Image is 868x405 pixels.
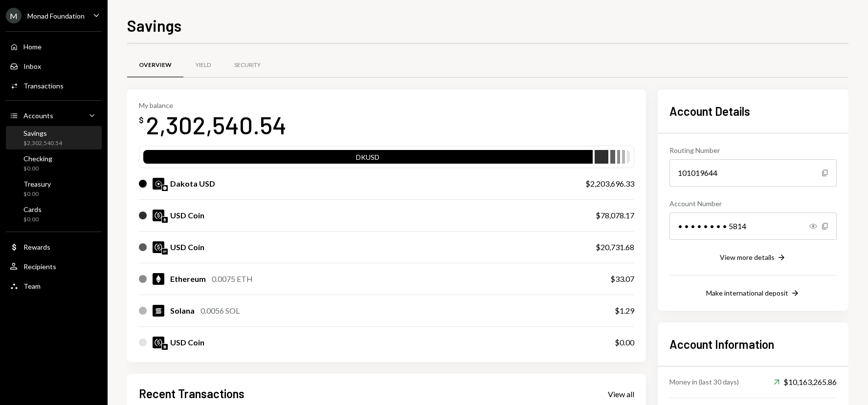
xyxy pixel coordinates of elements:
img: ethereum-mainnet [162,217,168,223]
img: ETH [153,273,164,285]
div: DKUSD [143,152,593,166]
img: USDC [153,241,164,253]
div: $78,078.17 [596,210,634,221]
img: solana-mainnet [162,344,168,350]
div: View more details [720,253,775,261]
button: View more details [720,253,786,263]
div: Routing Number [669,145,837,155]
a: Security [223,53,272,78]
div: USD Coin [170,337,204,348]
div: Home [23,43,42,51]
img: USDC [153,210,164,221]
div: Yield [196,61,211,69]
div: Dakota USD [170,178,215,190]
div: Account Number [669,198,837,209]
a: Treasury$0.00 [6,177,102,200]
div: $20,731.68 [596,241,634,253]
div: $2,302,540.54 [23,139,62,148]
div: 0.0056 SOL [200,305,240,317]
div: $2,203,696.33 [585,178,634,190]
a: Rewards [6,238,102,256]
a: Checking$0.00 [6,151,102,175]
div: Savings [23,129,62,137]
div: 2,302,540.54 [146,109,287,140]
h2: Account Information [669,336,837,352]
div: Solana [170,305,195,317]
div: $33.07 [610,273,634,285]
div: Team [23,282,41,290]
div: USD Coin [170,241,204,253]
a: View all [608,388,634,399]
div: M [6,8,22,23]
div: Transactions [23,82,64,90]
div: Recipients [23,262,56,271]
div: 101019644 [669,159,837,187]
img: SOL [153,305,164,317]
button: Make international deposit [706,288,800,299]
a: Accounts [6,107,102,124]
h2: Recent Transactions [139,385,245,402]
img: USDC [153,337,164,348]
div: Security [234,61,261,69]
div: Treasury [23,180,51,188]
a: Home [6,38,102,55]
a: Yield [183,53,223,78]
div: Monad Foundation [27,12,85,20]
div: USD Coin [170,210,204,221]
div: $0.00 [615,337,634,348]
div: $1.29 [615,305,634,317]
div: Overview [139,61,172,69]
a: Savings$2,302,540.54 [6,126,102,149]
div: • • • • • • • • 5814 [669,213,837,240]
img: DKUSD [153,178,164,190]
div: Make international deposit [706,289,788,297]
div: $ [139,115,144,125]
img: base-mainnet [162,185,168,191]
div: Checking [23,154,52,163]
div: My balance [139,101,287,109]
div: Accounts [23,111,53,120]
a: Cards$0.00 [6,202,102,226]
div: $0.00 [23,165,52,173]
img: optimism-mainnet [162,249,168,255]
a: Team [6,277,102,295]
div: Money in (last 30 days) [669,377,739,387]
div: $0.00 [23,215,42,224]
a: Overview [127,53,183,78]
h1: Savings [127,16,181,35]
div: Rewards [23,243,50,251]
div: 0.0075 ETH [212,273,253,285]
div: Inbox [23,62,41,70]
a: Inbox [6,57,102,75]
div: $0.00 [23,190,51,198]
div: Ethereum [170,273,206,285]
a: Recipients [6,257,102,275]
div: $10,163,265.86 [774,376,837,388]
a: Transactions [6,77,102,94]
h2: Account Details [669,103,837,119]
div: View all [608,389,634,399]
div: Cards [23,205,42,213]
